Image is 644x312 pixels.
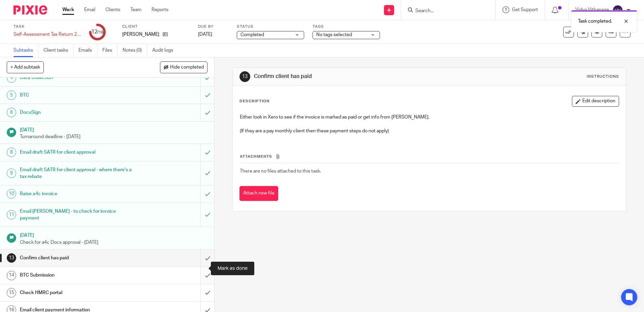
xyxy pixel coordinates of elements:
span: No tags selected [316,32,352,37]
div: 13 [7,253,16,263]
p: Check for a4c Docs approval - [DATE] [20,239,208,246]
label: Tags [313,24,380,29]
h1: BTC Submission [20,270,136,280]
a: Team [130,6,141,13]
div: 5 [7,90,16,100]
a: Subtasks [13,44,38,57]
a: Clients [105,6,120,13]
h1: Data Collection [20,73,136,83]
h1: DocuSign [20,107,136,118]
a: Files [102,44,118,57]
p: [PERSON_NAME] [122,31,159,38]
div: 15 [7,288,16,297]
a: Audit logs [152,44,178,57]
h1: Confirm client has paid [20,253,136,263]
p: Turnaround deadline - [DATE] [20,133,208,140]
div: 13 [239,71,250,82]
label: Task [13,24,81,29]
div: Instructions [587,74,619,79]
label: Status [237,24,304,29]
a: Emails [78,44,97,57]
button: Hide completed [160,61,207,73]
span: Attachments [240,155,272,158]
span: Completed [240,32,264,37]
a: Work [62,6,74,13]
span: There are no files attached to this task. [240,169,321,174]
h1: Email draft SATR for client approval - where there's a tax rebate [20,165,136,182]
a: Email [84,6,95,13]
h1: Email [PERSON_NAME] - to check for invoice payment [20,206,136,224]
span: [DATE] [198,32,212,37]
label: Due by [198,24,228,29]
div: Self-Assessment Tax Return 2025 [13,31,81,38]
h1: Raise a4c invoice [20,189,136,199]
h1: [DATE] [20,125,208,133]
small: /16 [97,30,103,34]
button: + Add subtask [7,61,44,73]
p: (If they are a pay monthly client then these payment steps do not apply) [240,128,618,134]
div: 11 [7,210,16,219]
p: Task completed. [578,18,612,25]
img: Pixie [13,5,47,15]
h1: BTC [20,90,136,100]
label: Client [122,24,190,29]
div: 6 [7,108,16,117]
h1: [DATE] [20,230,208,239]
h1: Confirm client has paid [254,73,444,80]
p: Description [239,99,269,104]
div: 4 [7,73,16,83]
button: Attach new file [239,186,278,201]
p: Either look in Xero to see if the invoice is marked as paid or get info from [PERSON_NAME]. [240,114,618,121]
div: 9 [7,168,16,178]
button: Edit description [572,96,619,107]
h1: Check HMRC portal [20,288,136,298]
a: Notes (0) [123,44,147,57]
a: Reports [152,6,168,13]
div: 10 [7,189,16,199]
div: 14 [7,271,16,280]
h1: Email draft SATR for client approval [20,147,136,157]
img: svg%3E [612,5,623,16]
a: Client tasks [43,44,73,57]
div: 8 [7,148,16,157]
span: Hide completed [170,65,204,70]
div: 12 [91,28,103,36]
